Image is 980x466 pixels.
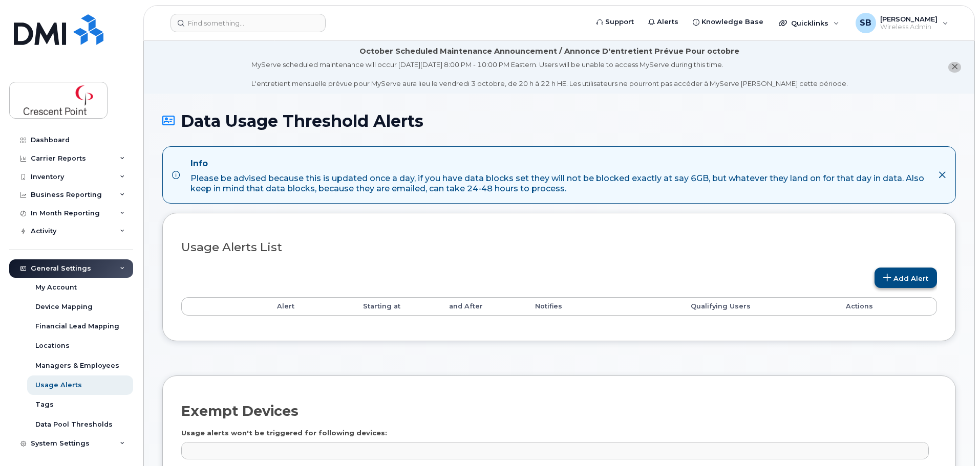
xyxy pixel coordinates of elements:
th: Qualifying Users [681,297,837,316]
h3: Usage Alerts List [181,241,937,254]
h4: Info [190,159,930,169]
button: close notification [948,62,961,73]
label: Usage alerts won't be triggered for following devices: [181,428,387,438]
h2: Exempt Devices [181,404,299,419]
th: Actions [837,297,937,316]
th: Notifies [526,297,681,316]
th: Alert [268,297,354,316]
div: Please be advised because this is updated once a day, if you have data blocks set they will not b... [190,173,930,194]
a: Add Alert [875,268,937,288]
div: October Scheduled Maintenance Announcement / Annonce D'entretient Prévue Pour octobre [359,46,739,57]
th: and After [440,297,526,316]
th: Starting at [354,297,440,316]
h1: Data Usage Threshold Alerts [162,112,956,130]
div: MyServe scheduled maintenance will occur [DATE][DATE] 8:00 PM - 10:00 PM Eastern. Users will be u... [251,60,848,88]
